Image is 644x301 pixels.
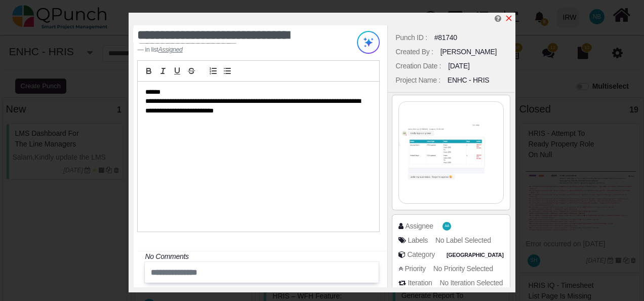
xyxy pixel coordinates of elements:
[395,61,441,71] div: Creation Date :
[448,75,489,86] div: ENHC - HRIS
[433,265,493,273] span: No Priority Selected
[408,235,428,246] div: Labels
[158,46,182,53] u: Assigned
[440,279,503,287] span: No Iteration Selected
[505,14,513,23] a: x
[407,249,435,260] div: Category
[395,47,433,57] div: Created By :
[505,14,513,22] svg: x
[445,251,506,259] span: Pakistan
[395,32,427,43] div: Punch ID :
[395,75,440,86] div: Project Name :
[405,264,425,274] div: Priority
[137,45,337,54] footer: in list
[158,46,182,53] cite: Source Title
[435,236,491,244] span: No Label Selected
[448,61,469,71] div: [DATE]
[442,222,451,231] span: Ahad Ahmed Taji
[434,32,457,43] div: #81740
[495,15,501,22] i: Help
[440,47,497,57] div: [PERSON_NAME]
[357,31,380,54] img: Try writing with AI
[408,278,432,288] div: Iteration
[145,252,188,260] i: No Comments
[405,221,433,232] div: Assignee
[445,224,450,228] span: AA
